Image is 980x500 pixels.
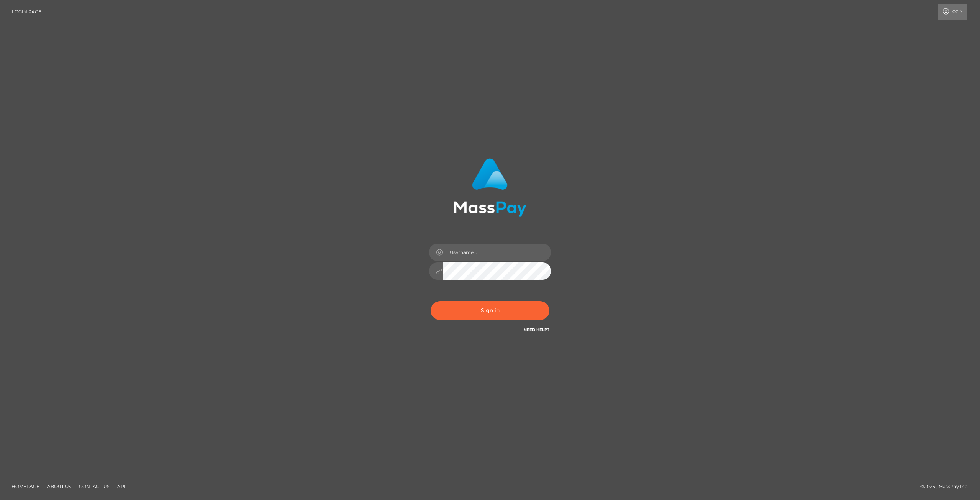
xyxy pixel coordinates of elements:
a: Need Help? [524,327,549,332]
a: Login Page [12,4,41,20]
a: Homepage [8,480,42,492]
a: Contact Us [76,480,113,492]
img: MassPay Login [454,158,526,217]
a: About Us [44,480,74,492]
input: Username... [443,244,551,261]
button: Sign in [431,301,549,320]
div: © 2025 , MassPay Inc. [920,482,974,491]
a: Login [938,4,967,20]
a: API [114,480,129,492]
